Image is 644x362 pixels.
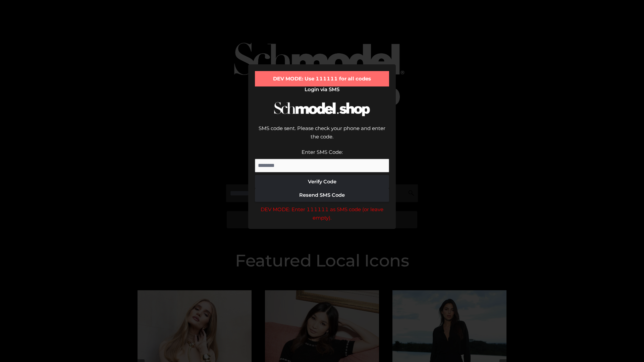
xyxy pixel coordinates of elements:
[255,86,389,93] h2: Login via SMS
[255,205,389,222] div: DEV MODE: Enter 111111 as SMS code (or leave empty).
[255,71,389,86] div: DEV MODE: Use 111111 for all codes
[255,188,389,202] button: Resend SMS Code
[255,175,389,188] button: Verify Code
[255,124,389,148] div: SMS code sent. Please check your phone and enter the code.
[272,96,372,122] img: Schmodel Logo
[302,149,343,155] label: Enter SMS Code:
